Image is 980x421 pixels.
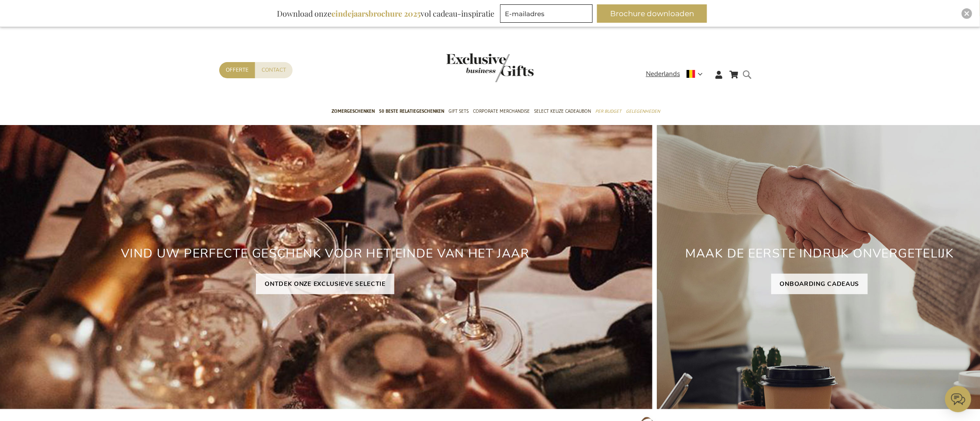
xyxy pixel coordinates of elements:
[646,69,708,79] div: Nederlands
[534,107,591,116] span: Select Keuze Cadeaubon
[945,386,971,412] iframe: belco-activator-frame
[219,62,255,78] a: Offerte
[449,107,469,116] span: Gift Sets
[962,8,972,19] div: Close
[273,4,498,23] div: Download onze vol cadeau-inspiratie
[595,107,621,116] span: Per Budget
[500,4,595,25] form: marketing offers and promotions
[331,107,375,116] span: Zomergeschenken
[331,8,421,19] b: eindejaarsbrochure 2025
[379,107,444,116] span: 50 beste relatiegeschenken
[964,11,970,16] img: Close
[256,274,394,294] a: ONTDEK ONZE EXCLUSIEVE SELECTIE
[446,53,534,82] img: Exclusive Business gifts logo
[646,69,680,79] span: Nederlands
[626,107,660,116] span: Gelegenheden
[473,107,530,116] span: Corporate Merchandise
[597,4,707,23] button: Brochure downloaden
[771,274,868,294] a: ONBOARDING CADEAUS
[500,4,593,23] input: E-mailadres
[446,53,490,82] a: store logo
[255,62,293,78] a: Contact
